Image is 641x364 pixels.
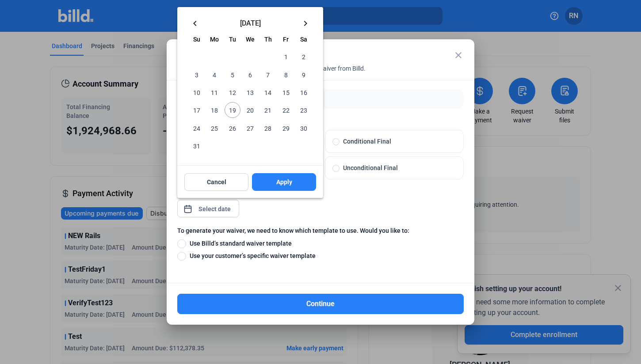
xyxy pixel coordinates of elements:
button: August 15, 2025 [277,83,294,101]
span: 28 [260,120,276,136]
button: August 27, 2025 [241,119,259,136]
button: August 29, 2025 [277,119,294,136]
span: 23 [296,102,312,118]
button: August 25, 2025 [206,119,223,136]
span: 14 [260,84,276,100]
button: August 24, 2025 [188,119,206,136]
span: 22 [278,102,294,118]
button: August 11, 2025 [206,83,223,101]
span: 12 [225,84,240,100]
span: 31 [189,138,205,154]
button: August 5, 2025 [224,66,241,83]
span: 18 [206,102,222,118]
button: August 13, 2025 [241,83,259,101]
button: Cancel [184,173,248,191]
span: We [246,36,255,43]
span: 10 [189,84,205,100]
button: August 10, 2025 [188,83,206,101]
button: August 4, 2025 [206,66,223,83]
mat-icon: keyboard_arrow_right [300,18,311,29]
span: 13 [242,84,258,100]
span: 21 [260,102,276,118]
span: 15 [278,84,294,100]
span: 9 [296,67,312,83]
button: August 2, 2025 [295,48,313,65]
button: August 14, 2025 [259,83,277,101]
button: August 20, 2025 [241,101,259,119]
span: Tu [229,36,236,43]
span: Sa [300,36,307,43]
span: Su [193,36,200,43]
button: August 7, 2025 [259,66,277,83]
button: August 26, 2025 [224,119,241,136]
span: 8 [278,67,294,83]
button: August 18, 2025 [206,101,223,119]
span: 30 [296,120,312,136]
span: 5 [225,67,240,83]
span: 17 [189,102,205,118]
span: 19 [225,102,240,118]
span: 24 [189,120,205,136]
span: [DATE] [204,19,297,26]
button: Apply [252,173,316,191]
button: August 3, 2025 [188,66,206,83]
button: August 30, 2025 [295,119,313,136]
button: August 17, 2025 [188,101,206,119]
button: August 22, 2025 [277,101,294,119]
button: August 19, 2025 [224,101,241,119]
span: Fr [283,36,289,43]
span: 11 [206,84,222,100]
td: AUG [188,48,277,65]
span: 6 [242,67,258,83]
span: Cancel [207,178,226,186]
span: 27 [242,120,258,136]
span: 29 [278,120,294,136]
span: 26 [225,120,240,136]
button: August 1, 2025 [277,48,294,65]
span: 3 [189,67,205,83]
span: 2 [296,49,312,64]
span: 25 [206,120,222,136]
button: August 12, 2025 [224,83,241,101]
button: August 9, 2025 [295,66,313,83]
span: Mo [210,36,219,43]
mat-icon: keyboard_arrow_left [190,18,200,29]
span: 16 [296,84,312,100]
button: August 6, 2025 [241,66,259,83]
button: August 23, 2025 [295,101,313,119]
span: 20 [242,102,258,118]
button: August 21, 2025 [259,101,277,119]
span: Th [264,36,272,43]
button: August 28, 2025 [259,119,277,136]
span: 7 [260,67,276,83]
button: August 16, 2025 [295,83,313,101]
span: Apply [276,178,292,186]
span: 4 [206,67,222,83]
button: August 31, 2025 [188,137,206,155]
span: 1 [278,49,294,64]
button: August 8, 2025 [277,66,294,83]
